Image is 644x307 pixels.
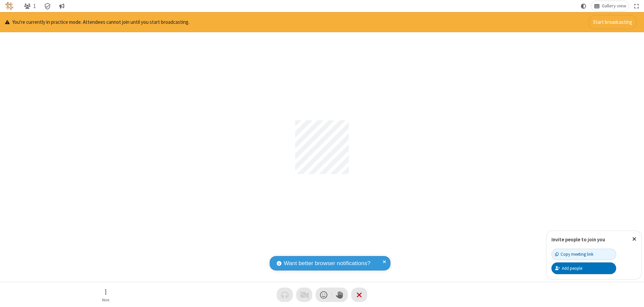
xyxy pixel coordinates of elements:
[102,298,109,302] span: More
[277,288,293,302] button: Audio problem - check your Internet connection or call by phone
[33,3,36,9] span: 1
[332,288,348,302] button: Raise hand
[551,262,616,274] button: Add people
[21,1,39,11] button: Open participant list
[602,3,626,9] span: Gallery view
[632,1,642,11] button: Fullscreen
[5,18,190,26] p: You're currently in practice mode. Attendees cannot join until you start broadcasting.
[589,15,637,29] button: Start broadcasting
[351,288,367,302] button: End or leave meeting
[56,1,67,11] button: Conversation
[41,1,54,11] div: Meeting details Encryption enabled
[5,2,13,10] img: QA Selenium DO NOT DELETE OR CHANGE
[578,1,589,11] button: Using system theme
[316,288,332,302] button: Send a reaction
[284,259,370,268] span: Want better browser notifications?
[591,1,629,11] button: Change layout
[627,231,641,247] button: Close popover
[551,236,605,243] label: Invite people to join you
[296,288,312,302] button: Video
[96,285,116,304] button: Open menu
[551,249,616,260] button: Copy meeting link
[555,251,593,257] div: Copy meeting link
